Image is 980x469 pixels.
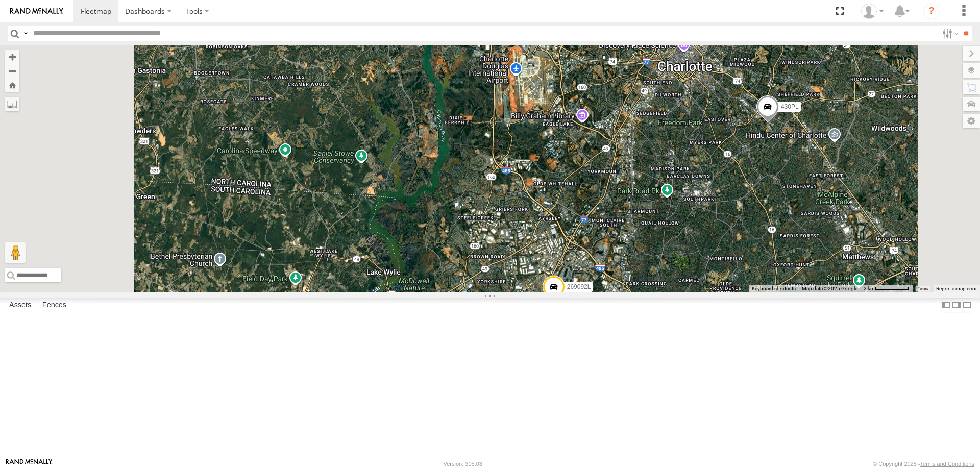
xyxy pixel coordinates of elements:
[920,461,974,467] a: Terms and Conditions
[951,298,962,313] label: Dock Summary Table to the Right
[918,287,928,291] a: Terms
[938,26,960,41] label: Search Filter Options
[6,459,53,469] a: Visit our Website
[962,298,972,313] label: Hide Summary Table
[864,286,875,291] span: 2 km
[21,26,30,41] label: Search Query
[5,64,19,78] button: Zoom out
[5,50,19,64] button: Zoom in
[5,97,19,111] label: Measure
[4,298,36,312] label: Assets
[923,3,940,19] i: ?
[5,78,19,92] button: Zoom Home
[567,283,591,290] span: 269092L
[444,461,482,467] div: Version: 305.03
[37,298,71,312] label: Fences
[936,286,977,291] a: Report a map error
[963,114,980,128] label: Map Settings
[941,298,951,313] label: Dock Summary Table to the Left
[861,285,913,292] button: Map Scale: 2 km per 64 pixels
[802,286,857,291] span: Map data ©2025 Google
[873,461,974,467] div: © Copyright 2025 -
[781,103,799,110] span: 430PL
[857,4,887,19] div: Zack Abernathy
[5,242,26,263] button: Drag Pegman onto the map to open Street View
[10,8,63,15] img: rand-logo.svg
[752,285,796,292] button: Keyboard shortcuts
